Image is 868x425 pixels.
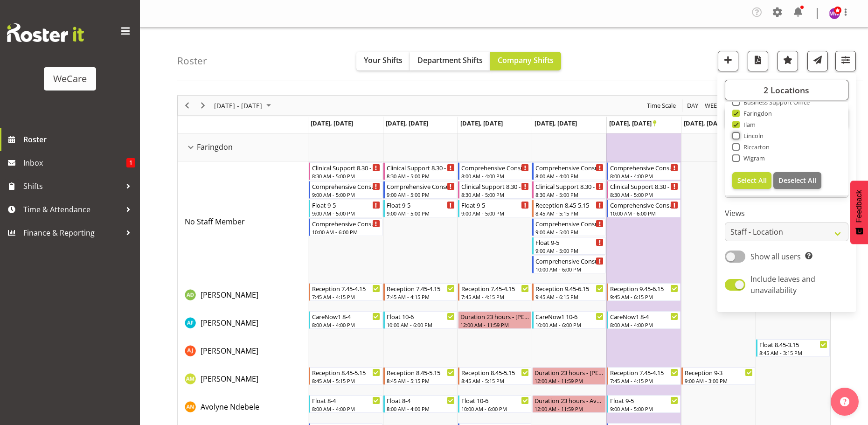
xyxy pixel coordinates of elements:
[387,284,455,293] div: Reception 7.45-4.15
[685,368,753,377] div: Reception 9-3
[840,397,849,406] img: help-xxl-2.png
[685,377,753,384] div: 9:00 AM - 3:00 PM
[461,405,529,412] div: 10:00 AM - 6:00 PM
[460,312,529,321] div: Duration 23 hours - [PERSON_NAME]
[740,154,765,162] span: Wigram
[213,100,263,111] span: [DATE] - [DATE]
[461,172,529,180] div: 8:00 AM - 4:00 PM
[309,162,382,180] div: No Staff Member"s event - Clinical Support 8.30 - 5 Begin From Monday, October 20, 2025 at 8:30:0...
[829,8,840,19] img: management-we-care10447.jpg
[197,100,209,111] button: Next
[312,209,380,217] div: 9:00 AM - 5:00 PM
[732,172,772,189] button: Select All
[387,405,455,412] div: 8:00 AM - 4:00 PM
[201,374,258,384] span: [PERSON_NAME]
[535,405,604,412] div: 12:00 AM - 11:59 PM
[458,181,532,199] div: No Staff Member"s event - Clinical Support 8.30 - 5 Begin From Wednesday, October 22, 2025 at 8:3...
[178,282,308,310] td: Aleea Devenport resource
[383,181,457,199] div: No Staff Member"s event - Comprehensive Consult 9-5 Begin From Tuesday, October 21, 2025 at 9:00:...
[532,256,606,273] div: No Staff Member"s event - Comprehensive Consult 10-6 Begin From Thursday, October 23, 2025 at 10:...
[309,395,382,413] div: Avolyne Ndebele"s event - Float 8-4 Begin From Monday, October 20, 2025 at 8:00:00 AM GMT+13:00 E...
[718,51,738,71] button: Add a new shift
[759,340,827,349] div: Float 8.45-3.15
[778,51,798,71] button: Highlight an important date within the roster.
[461,181,529,191] div: Clinical Support 8.30 - 5
[312,312,380,321] div: CareNow1 8-4
[535,237,604,247] div: Float 9-5
[383,311,457,329] div: Alex Ferguson"s event - Float 10-6 Begin From Tuesday, October 21, 2025 at 10:00:00 AM GMT+13:00 ...
[498,55,554,65] span: Company Shifts
[607,283,681,301] div: Aleea Devenport"s event - Reception 9.45-6.15 Begin From Friday, October 24, 2025 at 9:45:00 AM G...
[201,402,259,412] span: Avolyne Ndebele
[535,209,604,217] div: 8:45 AM - 5:15 PM
[607,200,681,217] div: No Staff Member"s event - Comprehensive Consult 10-6 Begin From Friday, October 24, 2025 at 10:00...
[312,172,380,180] div: 8:30 AM - 5:00 PM
[387,172,455,180] div: 8:30 AM - 5:00 PM
[312,368,380,377] div: Reception 8.45-5.15
[535,396,604,405] div: Duration 23 hours - Avolyne Ndebele
[178,366,308,394] td: Antonia Mao resource
[201,345,258,356] a: [PERSON_NAME]
[312,284,380,293] div: Reception 7.45-4.15
[461,163,529,172] div: Comprehensive Consult 8-4
[461,396,529,405] div: Float 10-6
[312,191,380,198] div: 9:00 AM - 5:00 PM
[201,373,258,384] a: [PERSON_NAME]
[201,289,258,300] a: [PERSON_NAME]
[312,219,380,228] div: Comprehensive Consult 10-6
[458,283,532,301] div: Aleea Devenport"s event - Reception 7.45-4.15 Begin From Wednesday, October 22, 2025 at 7:45:00 A...
[686,100,700,111] button: Timeline Day
[646,100,678,111] button: Time Scale
[807,51,828,71] button: Send a list of all shifts for the selected filtered period to all rostered employees.
[740,121,756,128] span: Ilam
[312,321,380,328] div: 8:00 AM - 4:00 PM
[458,311,532,329] div: Alex Ferguson"s event - Duration 23 hours - Alex Ferguson Begin From Wednesday, October 22, 2025 ...
[740,132,764,139] span: Lincoln
[535,200,604,209] div: Reception 8.45-5.15
[535,247,604,254] div: 9:00 AM - 5:00 PM
[610,284,678,293] div: Reception 9.45-6.15
[181,100,194,111] button: Previous
[312,377,380,384] div: 8:45 AM - 5:15 PM
[607,311,681,329] div: Alex Ferguson"s event - CareNow1 8-4 Begin From Friday, October 24, 2025 at 8:00:00 AM GMT+13:00 ...
[387,191,455,198] div: 9:00 AM - 5:00 PM
[387,312,455,321] div: Float 10-6
[532,237,606,255] div: No Staff Member"s event - Float 9-5 Begin From Thursday, October 23, 2025 at 9:00:00 AM GMT+13:00...
[835,51,856,71] button: Filter Shifts
[610,209,678,217] div: 10:00 AM - 6:00 PM
[461,191,529,198] div: 8:30 AM - 5:00 PM
[364,55,403,65] span: Your Shifts
[535,172,604,180] div: 8:00 AM - 4:00 PM
[23,156,126,170] span: Inbox
[387,200,455,209] div: Float 9-5
[458,367,532,385] div: Antonia Mao"s event - Reception 8.45-5.15 Begin From Wednesday, October 22, 2025 at 8:45:00 AM GM...
[458,200,532,217] div: No Staff Member"s event - Float 9-5 Begin From Wednesday, October 22, 2025 at 9:00:00 AM GMT+13:0...
[312,405,380,412] div: 8:00 AM - 4:00 PM
[312,396,380,405] div: Float 8-4
[535,256,604,265] div: Comprehensive Consult 10-6
[387,377,455,384] div: 8:45 AM - 5:15 PM
[461,293,529,300] div: 7:45 AM - 4:15 PM
[535,265,604,273] div: 10:00 AM - 6:00 PM
[383,367,457,385] div: Antonia Mao"s event - Reception 8.45-5.15 Begin From Tuesday, October 21, 2025 at 8:45:00 AM GMT+...
[686,100,699,111] span: Day
[532,162,606,180] div: No Staff Member"s event - Comprehensive Consult 8-4 Begin From Thursday, October 23, 2025 at 8:00...
[610,293,678,300] div: 9:45 AM - 6:15 PM
[535,219,604,228] div: Comprehensive Consult 9-5
[610,181,678,191] div: Clinical Support 8.30 - 5
[201,317,258,328] a: [PERSON_NAME]
[532,311,606,329] div: Alex Ferguson"s event - CareNow1 10-6 Begin From Thursday, October 23, 2025 at 10:00:00 AM GMT+13...
[681,367,755,385] div: Antonia Mao"s event - Reception 9-3 Begin From Saturday, October 25, 2025 at 9:00:00 AM GMT+13:00...
[178,161,308,282] td: No Staff Member resource
[461,377,529,384] div: 8:45 AM - 5:15 PM
[740,110,772,117] span: Faringdon
[610,191,678,198] div: 8:30 AM - 5:00 PM
[309,181,382,199] div: No Staff Member"s event - Comprehensive Consult 9-5 Begin From Monday, October 20, 2025 at 9:00:0...
[607,181,681,199] div: No Staff Member"s event - Clinical Support 8.30 - 5 Begin From Friday, October 24, 2025 at 8:30:0...
[387,396,455,405] div: Float 8-4
[213,100,275,111] button: October 20 - 26, 2025
[532,395,606,413] div: Avolyne Ndebele"s event - Duration 23 hours - Avolyne Ndebele Begin From Thursday, October 23, 20...
[532,367,606,385] div: Antonia Mao"s event - Duration 23 hours - Antonia Mao Begin From Thursday, October 23, 2025 at 12...
[610,312,678,321] div: CareNow1 8-4
[312,200,380,209] div: Float 9-5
